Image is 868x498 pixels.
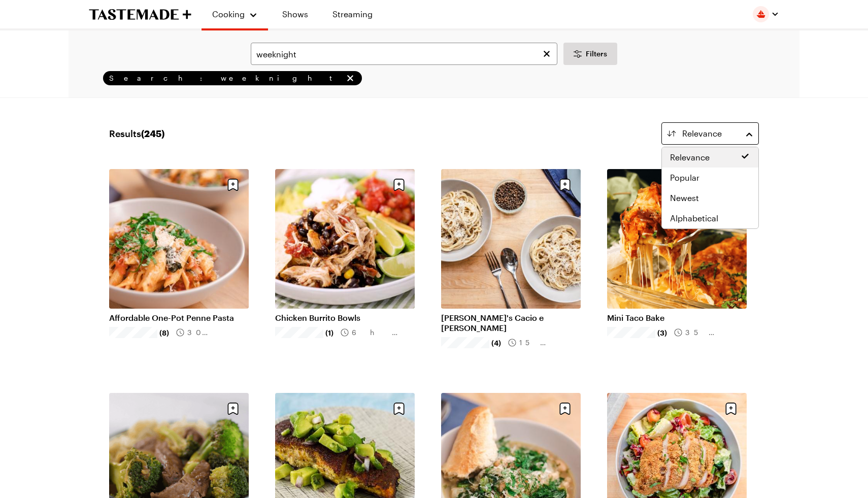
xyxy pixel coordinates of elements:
[670,212,718,224] span: Alphabetical
[670,192,699,204] span: Newest
[661,122,759,145] button: Relevance
[661,147,759,229] div: Relevance
[670,151,710,163] span: Relevance
[682,127,722,140] span: Relevance
[670,172,699,184] span: Popular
